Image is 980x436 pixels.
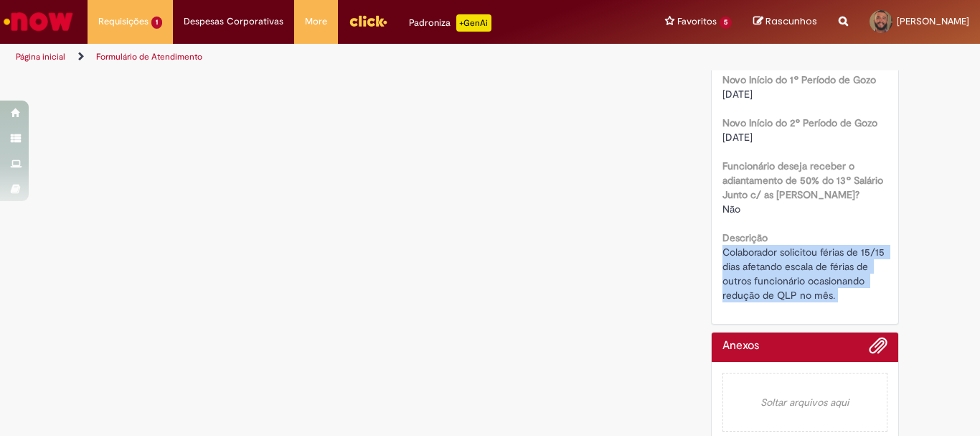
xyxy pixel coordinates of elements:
[765,14,817,28] span: Rascunhos
[96,51,202,62] a: Formulário de Atendimento
[869,336,887,362] button: Adicionar anexos
[722,73,876,86] b: Novo Início do 1º Período de Gozo
[720,17,732,29] span: 5
[349,10,387,32] img: click_logo_yellow_360x200.png
[897,15,969,27] span: [PERSON_NAME]
[722,131,753,144] span: [DATE]
[722,159,883,201] b: Funcionário deseja receber o adiantamento de 50% do 13º Salário Junto c/ as [PERSON_NAME]?
[753,15,817,29] a: Rascunhos
[722,203,740,215] span: Não
[677,14,717,29] span: Favoritos
[722,246,887,302] span: Colaborador solicitou férias de 15/15 dias afetando escala de férias de outros funcionário ocasio...
[184,14,283,29] span: Despesas Corporativas
[456,14,491,32] p: +GenAi
[98,14,149,29] span: Requisições
[722,88,753,101] span: [DATE]
[16,51,65,62] a: Página inicial
[151,17,162,29] span: 1
[722,340,759,353] h2: Anexos
[722,116,877,129] b: Novo Início do 2º Período de Gozo
[409,14,491,32] div: Padroniza
[305,14,327,29] span: More
[722,373,888,432] em: Soltar arquivos aqui
[1,7,75,36] img: ServiceNow
[722,231,768,244] b: Descrição
[11,44,643,70] ul: Trilhas de página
